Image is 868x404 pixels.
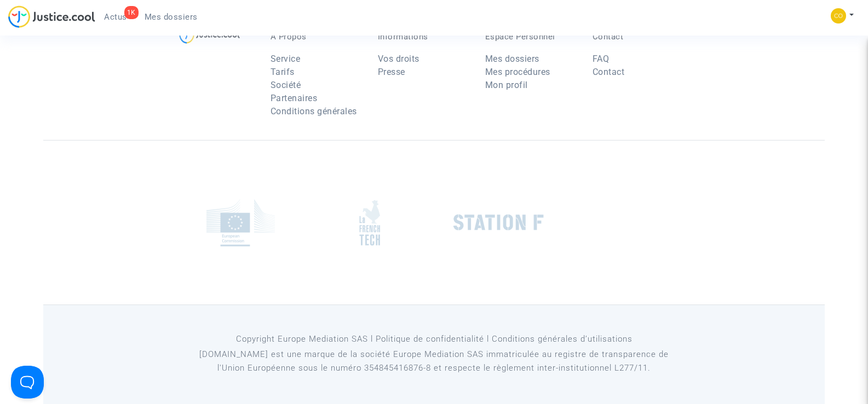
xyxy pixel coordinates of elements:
img: 84a266a8493598cb3cce1313e02c3431 [831,8,846,24]
a: Partenaires [271,93,318,103]
p: Informations [378,32,469,42]
img: french_tech.png [359,200,380,246]
p: Espace Personnel [485,32,576,42]
a: Conditions générales [271,106,357,116]
a: Presse [378,67,405,77]
div: 1K [124,6,139,19]
iframe: Help Scout Beacon - Open [11,366,44,399]
img: stationf.png [453,214,544,231]
span: Mes dossiers [145,12,198,22]
p: À Propos [271,32,361,42]
p: Copyright Europe Mediation SAS l Politique de confidentialité l Conditions générales d’utilisa... [185,332,683,346]
a: 1KActus [95,9,136,25]
a: Mes dossiers [136,9,206,25]
p: [DOMAIN_NAME] est une marque de la société Europe Mediation SAS immatriculée au registre de tr... [185,348,683,375]
a: Contact [593,67,625,77]
img: jc-logo.svg [8,5,95,28]
a: Société [271,80,301,90]
a: Vos droits [378,54,419,64]
a: Mes dossiers [485,54,539,64]
a: Mes procédures [485,67,550,77]
span: Actus [104,12,127,22]
a: Service [271,54,301,64]
img: europe_commision.png [206,199,275,247]
a: FAQ [593,54,610,64]
p: Contact [593,32,683,42]
a: Mon profil [485,80,528,90]
a: Tarifs [271,67,295,77]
